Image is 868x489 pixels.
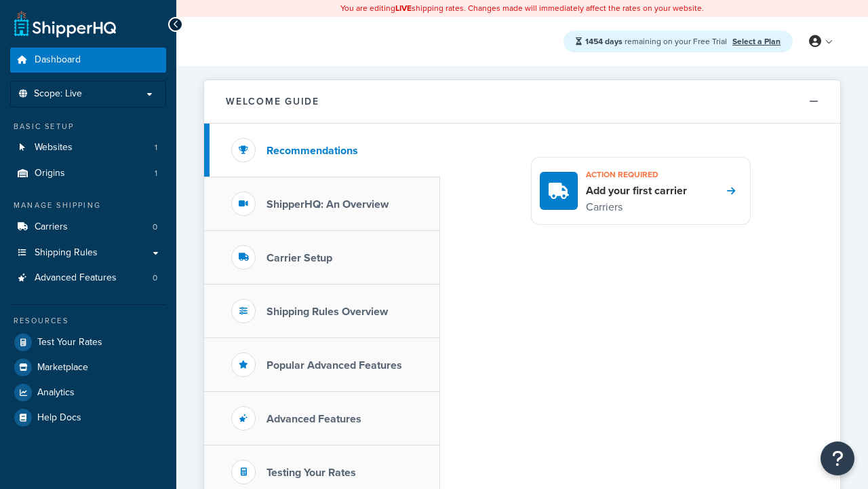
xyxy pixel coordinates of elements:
[586,166,687,183] h3: Action required
[267,198,389,211] h3: ShipperHQ: An Overview
[267,413,361,425] h3: Advanced Features
[155,142,157,153] span: 1
[821,441,854,475] button: Open Resource Center
[35,168,65,179] span: Origins
[35,142,73,153] span: Websites
[267,252,332,264] h3: Carrier Setup
[226,96,319,107] h2: Welcome Guide
[155,168,157,179] span: 1
[10,121,166,132] div: Basic Setup
[10,315,166,327] div: Resources
[10,161,166,186] a: Origins1
[37,337,102,348] span: Test Your Rates
[10,266,166,291] li: Advanced Features
[10,266,166,291] a: Advanced Features0
[37,412,81,424] span: Help Docs
[267,467,356,479] h3: Testing Your Rates
[585,35,729,48] span: remaining on your Free Trial
[10,215,166,240] li: Carriers
[267,306,388,318] h3: Shipping Rules Overview
[204,80,840,124] button: Welcome Guide
[34,88,82,100] span: Scope: Live
[153,221,157,233] span: 0
[10,355,166,380] a: Marketplace
[35,247,98,259] span: Shipping Rules
[153,272,157,284] span: 0
[10,380,166,405] a: Analytics
[586,183,687,198] h4: Add your first carrier
[732,35,781,48] a: Select a Plan
[37,362,88,374] span: Marketplace
[267,359,402,372] h3: Popular Advanced Features
[10,200,166,211] div: Manage Shipping
[35,221,68,233] span: Carriers
[10,161,166,186] li: Origins
[267,145,358,157] h3: Recommendations
[10,240,166,266] a: Shipping Rules
[585,35,623,48] strong: 1454 days
[10,215,166,240] a: Carriers0
[10,330,166,355] a: Test Your Rates
[37,387,75,399] span: Analytics
[586,198,687,216] p: Carriers
[10,405,166,430] a: Help Docs
[10,48,166,73] a: Dashboard
[10,135,166,160] li: Websites
[35,272,117,284] span: Advanced Features
[35,54,81,66] span: Dashboard
[10,135,166,160] a: Websites1
[395,2,412,14] b: LIVE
